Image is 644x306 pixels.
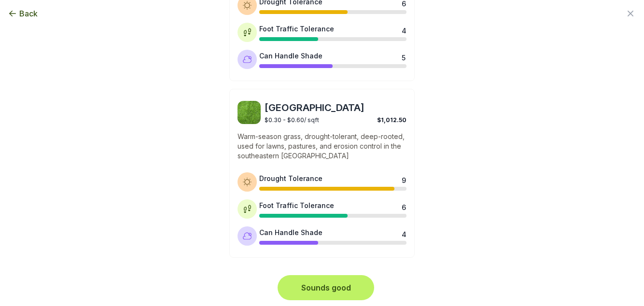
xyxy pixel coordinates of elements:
[238,132,406,161] p: Warm-season grass, drought-tolerant, deep-rooted, used for lawns, pastures, and erosion control i...
[242,231,252,241] img: Shade tolerance icon
[377,116,406,124] span: $1,012.50
[242,28,252,37] img: Foot traffic tolerance icon
[259,24,334,34] div: Foot Traffic Tolerance
[280,277,372,298] button: Sounds good
[259,173,322,183] div: Drought Tolerance
[8,8,38,19] button: Back
[242,55,252,64] img: Shade tolerance icon
[265,101,406,114] span: [GEOGRAPHIC_DATA]
[238,101,261,124] img: Bahia sod image
[402,202,406,210] div: 6
[402,175,406,183] div: 9
[19,8,38,19] span: Back
[242,204,252,214] img: Foot traffic tolerance icon
[259,51,322,61] div: Can Handle Shade
[242,177,252,187] img: Drought tolerance icon
[259,200,334,210] div: Foot Traffic Tolerance
[265,116,319,124] span: $0.30 - $0.60 / sqft
[259,227,322,237] div: Can Handle Shade
[402,53,406,60] div: 5
[402,229,406,237] div: 4
[402,26,406,33] div: 4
